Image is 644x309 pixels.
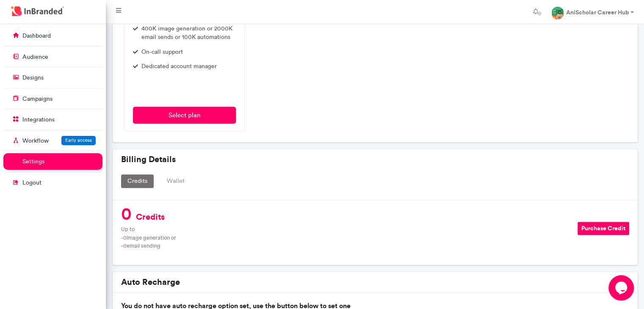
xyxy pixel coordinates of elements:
img: InBranded Logo [9,4,66,18]
a: designs [3,69,102,86]
span: 400K image generation or 2000K email sends or 100K automations [141,25,236,41]
button: Select plan [133,107,236,124]
a: audience [3,49,102,65]
h5: Billing Details [121,154,629,164]
h4: 0 [121,209,165,222]
p: dashboard [22,32,51,40]
p: integrations [22,116,55,124]
p: Workflow [22,137,49,145]
p: campaigns [22,95,53,103]
a: integrations [3,111,102,127]
button: Wallet [160,174,191,188]
a: AniScholar Career Hub [544,3,641,20]
p: settings [22,157,44,166]
img: profile dp [551,7,564,19]
a: dashboard [3,28,102,44]
a: settings [3,153,102,169]
iframe: chat widget [608,275,636,301]
p: Up to - 0 image generation or - 0 email sending [121,225,571,250]
p: designs [22,74,44,82]
span: Dedicated account manager [141,62,217,71]
button: Credits [121,174,154,188]
p: audience [22,53,48,61]
button: Purchase Credit [578,222,629,235]
span: On-call support [141,48,183,56]
a: campaigns [3,91,102,107]
h5: Auto Recharge [121,277,629,287]
span: Early access [65,137,92,143]
a: WorkflowEarly access [3,132,102,149]
span: Credits [136,211,165,222]
p: logout [22,179,41,187]
strong: AniScholar Career Hub [566,8,629,16]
